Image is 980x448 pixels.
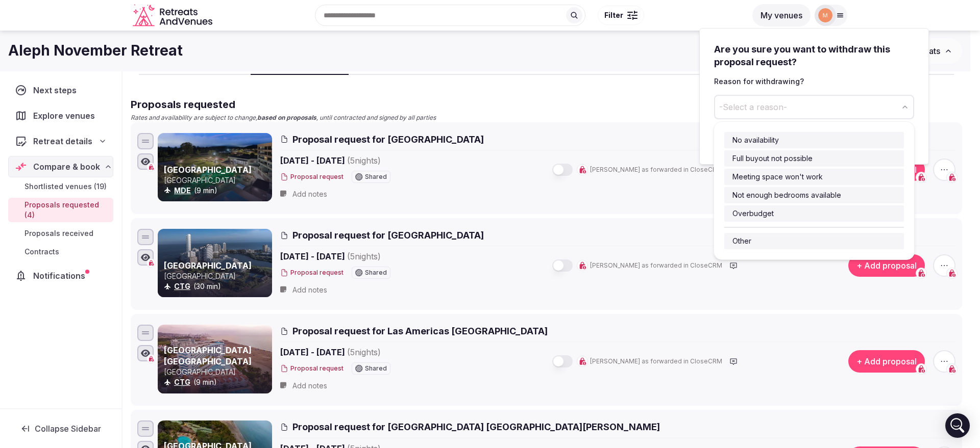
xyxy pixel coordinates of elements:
span: No availability [732,135,779,145]
span: Overbudget [732,208,774,219]
span: Other [732,236,751,246]
span: Full buyout not possible [732,153,813,164]
span: Not enough bedrooms available [732,190,841,200]
h3: Are you sure you want to withdraw this proposal request? [714,43,914,68]
span: -Select a reason- [719,101,787,113]
p: Reason for withdrawing? [714,76,914,87]
span: Meeting space won't work [732,172,823,182]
